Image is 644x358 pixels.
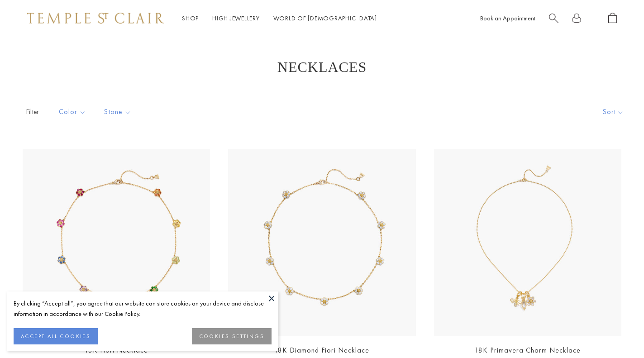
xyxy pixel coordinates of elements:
span: Stone [100,106,138,118]
a: 18K Diamond Fiori Necklace [274,345,369,355]
button: Show sort by [582,98,644,126]
button: COOKIES SETTINGS [192,328,272,344]
button: Stone [97,102,138,122]
a: 18K Diamond Fiori NecklaceN31810-FIORI [228,149,415,336]
img: N31810-FIORI [228,149,415,336]
a: Search [549,13,558,24]
a: 18K Primavera Charm NecklaceNCH-E7BEEFIORBM [434,149,621,336]
a: World of [DEMOGRAPHIC_DATA]World of [DEMOGRAPHIC_DATA] [273,14,377,22]
div: By clicking “Accept all”, you agree that our website can store cookies on your device and disclos... [14,298,272,319]
span: Color [54,106,93,118]
a: ShopShop [182,14,199,22]
button: Color [52,102,93,122]
a: 18K Primavera Charm Necklace [475,345,581,355]
img: 18K Fiori Necklace [23,149,210,336]
img: NCH-E7BEEFIORBM [434,149,621,336]
nav: Main navigation [182,13,377,24]
button: ACCEPT ALL COOKIES [14,328,98,344]
h1: Necklaces [36,59,608,75]
a: Open Shopping Bag [608,13,617,24]
a: Book an Appointment [480,14,535,22]
a: High JewelleryHigh Jewellery [212,14,260,22]
img: Temple St. Clair [27,13,164,24]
